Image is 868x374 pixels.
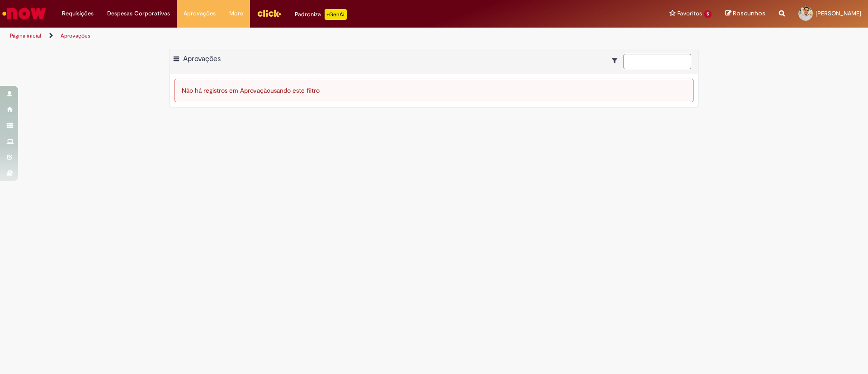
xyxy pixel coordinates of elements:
[175,79,693,102] div: Não há registros em Aprovação
[7,28,572,44] ul: Trilhas de página
[62,9,94,18] span: Requisições
[107,9,170,18] span: Despesas Corporativas
[816,9,861,17] span: [PERSON_NAME]
[229,9,243,18] span: More
[183,54,221,63] span: Aprovações
[325,9,347,20] p: +GenAi
[184,9,216,18] span: Aprovações
[295,9,347,20] div: Padroniza
[61,32,90,39] a: Aprovações
[733,9,765,18] span: Rascunhos
[725,9,765,18] a: Rascunhos
[10,32,41,39] a: Página inicial
[677,9,702,18] span: Favoritos
[257,6,281,20] img: click_logo_yellow_360x200.png
[612,57,622,64] i: Mostrar filtros para: Suas Solicitações
[704,10,712,18] span: 5
[1,5,47,23] img: ServiceNow
[270,86,320,95] span: usando este filtro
